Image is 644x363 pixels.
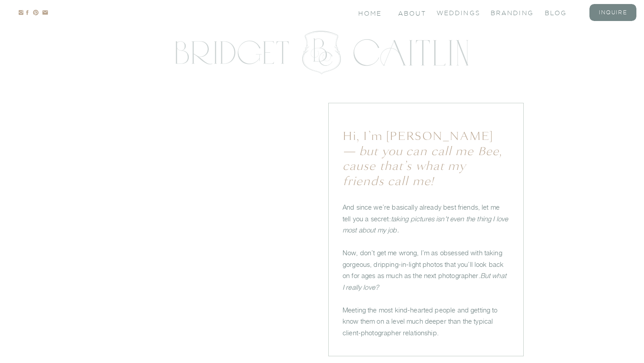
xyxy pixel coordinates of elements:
[595,8,631,16] a: inquire
[491,8,526,16] a: branding
[436,8,472,16] a: Weddings
[343,202,509,333] p: And since we’re basically already best friends, let me tell you a secret: Now, don’t get me wrong...
[343,144,502,189] i: — but you can call me Bee, cause that’s what my friends call me!
[343,271,506,291] i: But what I really love?
[398,9,425,17] a: About
[343,215,508,234] i: taking pictures isn’t even the thing I love most about my job.
[343,129,504,176] h1: Hi, I’m [PERSON_NAME]
[545,8,580,16] a: blog
[358,9,383,17] a: Home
